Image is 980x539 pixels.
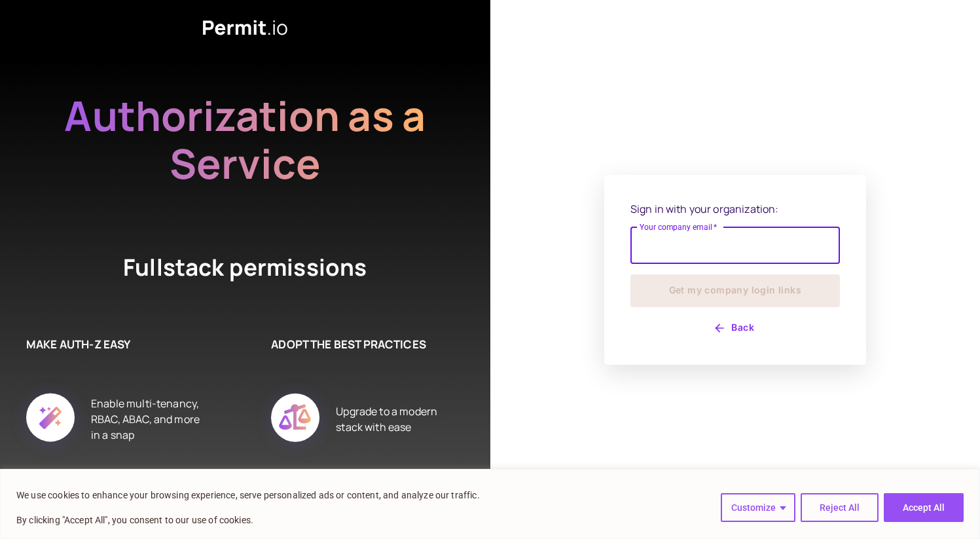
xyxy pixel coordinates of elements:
[630,201,840,217] p: Sign in with your organization:
[801,493,879,522] button: Reject All
[271,336,450,353] h6: ADOPT THE BEST PRACTICES
[75,251,415,284] h4: Fullstack permissions
[26,336,206,353] h6: MAKE AUTH-Z EASY
[884,493,964,522] button: Accept All
[630,274,840,307] button: Get my company login links
[22,92,467,187] h2: Authorization as a Service
[721,493,795,522] button: Customize
[16,512,480,528] p: By clicking "Accept All", you consent to our use of cookies.
[640,221,717,232] label: Your company email
[336,379,450,460] div: Upgrade to a modern stack with ease
[91,379,206,460] div: Enable multi-tenancy, RBAC, ABAC, and more in a snap
[630,318,840,339] button: Back
[16,487,480,503] p: We use cookies to enhance your browsing experience, serve personalized ads or content, and analyz...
